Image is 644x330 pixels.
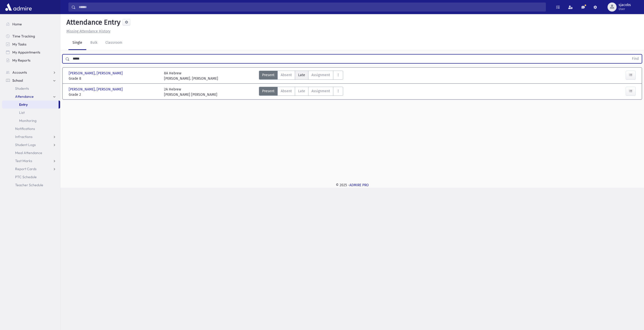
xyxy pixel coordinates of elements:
[15,175,37,179] span: PTC Schedule
[2,68,60,76] a: Accounts
[2,141,60,149] a: Student Logs
[86,36,101,50] a: Bulk
[19,102,28,107] span: Entry
[2,76,60,84] a: School
[2,133,60,141] a: Infractions
[619,3,631,7] span: sjacobs
[12,78,23,83] span: School
[2,157,60,165] a: Test Marks
[101,36,126,50] a: Classroom
[69,76,159,81] span: Grade 8
[164,71,218,81] div: 8A Hebrew [PERSON_NAME]. [PERSON_NAME]
[12,58,30,63] span: My Reports
[19,118,36,123] span: Monitoring
[281,72,292,78] span: Absent
[2,32,60,40] a: Time Tracking
[15,134,32,139] span: Infractions
[262,88,274,94] span: Present
[15,151,42,155] span: Meal Attendance
[262,72,274,78] span: Present
[69,87,124,92] span: [PERSON_NAME], [PERSON_NAME]
[2,84,60,92] a: Students
[15,167,36,171] span: Report Cards
[629,55,642,63] button: Find
[69,71,124,76] span: [PERSON_NAME], [PERSON_NAME]
[76,3,546,12] input: Search
[66,29,110,33] u: Missing Attendance History
[311,72,330,78] span: Assignment
[2,56,60,64] a: My Reports
[311,88,330,94] span: Assignment
[2,165,60,173] a: Report Cards
[281,88,292,94] span: Absent
[15,183,43,187] span: Teacher Schedule
[298,88,305,94] span: Late
[69,92,159,97] span: Grade 2
[64,18,120,27] h5: Attendance Entry
[164,87,217,97] div: 2A Hebrew [PERSON_NAME] [PERSON_NAME]
[2,20,60,28] a: Home
[2,101,59,109] a: Entry
[68,182,636,188] div: © 2025 -
[19,110,25,115] span: List
[15,94,34,99] span: Attendance
[349,183,369,187] a: ADMIRE PRO
[15,86,29,91] span: Students
[2,125,60,133] a: Notifications
[12,42,26,46] span: My Tasks
[15,126,35,131] span: Notifications
[2,92,60,101] a: Attendance
[4,2,33,12] img: AdmirePro
[2,173,60,181] a: PTC Schedule
[68,36,86,50] a: Single
[12,34,35,38] span: Time Tracking
[259,87,343,97] div: AttTypes
[12,22,22,26] span: Home
[298,72,305,78] span: Late
[12,70,27,75] span: Accounts
[2,40,60,48] a: My Tasks
[619,7,631,11] span: User
[2,109,60,117] a: List
[2,117,60,125] a: Monitoring
[2,48,60,56] a: My Appointments
[64,29,110,33] a: Missing Attendance History
[259,71,343,81] div: AttTypes
[2,181,60,189] a: Teacher Schedule
[12,50,40,55] span: My Appointments
[15,159,32,163] span: Test Marks
[15,143,36,147] span: Student Logs
[2,149,60,157] a: Meal Attendance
